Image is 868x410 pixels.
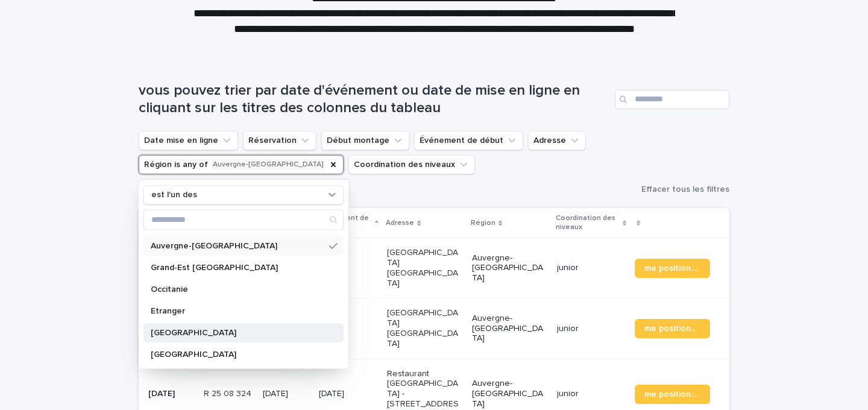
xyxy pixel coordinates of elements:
button: Coordinateur de positionnement du formulaire [139,179,350,198]
a: me positionner [635,259,710,278]
font: junior [557,263,579,272]
button: Effacer tous les filtres [637,180,729,198]
font: Région [471,219,495,227]
a: me positionner [635,319,710,338]
input: Recherche [144,210,343,229]
font: Étranger [151,306,185,315]
tr: [DATE]R 25 07 1597 [DATE][DATE][GEOGRAPHIC_DATA] [GEOGRAPHIC_DATA]Auvergne-[GEOGRAPHIC_DATA]junio... [139,298,729,359]
button: Date mise en ligne [139,131,238,150]
button: Coordination des niveaux [348,155,475,174]
font: Adresse [386,219,414,227]
font: [GEOGRAPHIC_DATA] [151,350,236,358]
button: Région [139,155,344,174]
font: [DATE] [263,389,288,398]
font: Effacer tous les filtres [641,185,729,194]
font: Auvergne-[GEOGRAPHIC_DATA] [472,254,543,283]
font: [GEOGRAPHIC_DATA] [GEOGRAPHIC_DATA] [387,248,458,287]
font: R 25 08 324 [204,389,251,398]
font: Auvergne-[GEOGRAPHIC_DATA] [472,379,543,408]
button: Réservation [243,131,316,150]
tr: [DATE]R 25 06 4104 [DATE][DATE][GEOGRAPHIC_DATA] [GEOGRAPHIC_DATA]Auvergne-[GEOGRAPHIC_DATA]junio... [139,238,729,298]
a: me positionner [635,385,710,404]
font: junior [557,324,579,333]
font: Grand-Est [GEOGRAPHIC_DATA] [151,263,278,271]
font: me positionner [644,264,704,273]
font: Coordination des niveaux [556,215,615,230]
div: Recherche [143,209,344,230]
font: est l'un des [151,191,197,199]
font: Auvergne-[GEOGRAPHIC_DATA] [151,241,277,250]
font: me positionner [644,390,704,399]
font: junior [557,389,579,398]
font: Occitanie [151,285,188,293]
font: [DATE] [148,389,175,398]
font: [DATE] [319,389,344,398]
font: [GEOGRAPHIC_DATA] [GEOGRAPHIC_DATA] [387,309,458,347]
font: Auvergne-[GEOGRAPHIC_DATA] [472,314,543,343]
input: Recherche [615,90,729,109]
font: [GEOGRAPHIC_DATA] [151,328,236,336]
font: vous pouvez trier par date d'événement ou date de mise en ligne en cliquant sur les titres des co... [139,83,580,115]
font: me positionner [644,324,704,333]
button: Adresse [528,131,586,150]
button: Début montage [321,131,409,150]
button: Événement de début [414,131,523,150]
